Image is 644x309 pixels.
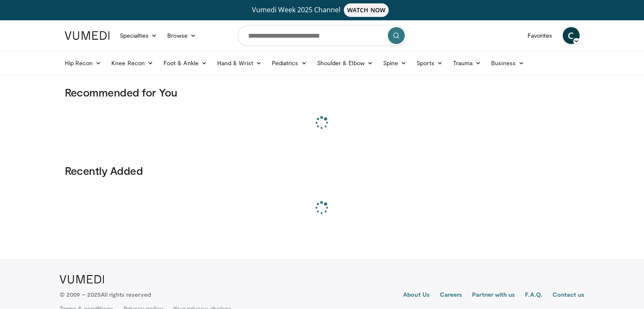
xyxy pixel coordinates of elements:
a: Sports [412,55,448,72]
input: Search topics, interventions [238,25,407,46]
a: Contact us [553,290,585,301]
a: Business [486,55,529,72]
a: Vumedi Week 2025 ChannelWATCH NOW [66,3,578,17]
h3: Recommended for You [65,86,580,99]
span: WATCH NOW [344,3,389,17]
a: Careers [440,290,462,301]
a: About Us [403,290,430,301]
a: Specialties [115,27,163,44]
img: VuMedi Logo [60,275,104,284]
a: Shoulder & Elbow [312,55,378,72]
a: Foot & Ankle [158,55,212,72]
img: VuMedi Logo [65,31,110,40]
a: Spine [378,55,412,72]
a: Favorites [522,27,558,44]
p: © 2009 – 2025 [60,290,151,299]
a: Trauma [448,55,486,72]
h3: Recently Added [65,164,580,177]
a: C [563,27,580,44]
a: Pediatrics [267,55,312,72]
a: Hip Recon [60,55,107,72]
a: F.A.Q. [525,290,542,301]
a: Partner with us [472,290,515,301]
a: Browse [162,27,201,44]
span: All rights reserved [101,291,150,298]
a: Hand & Wrist [212,55,267,72]
a: Knee Recon [106,55,158,72]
